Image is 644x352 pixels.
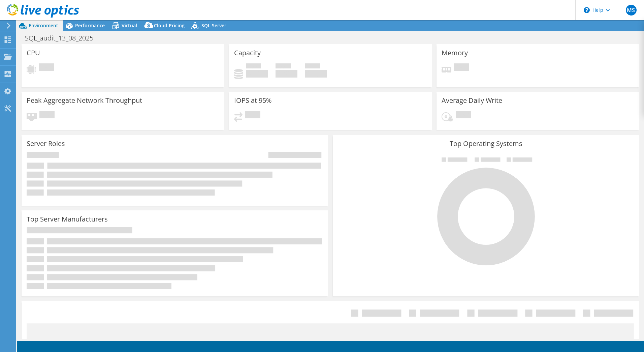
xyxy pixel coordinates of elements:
[338,140,634,147] h3: Top Operating Systems
[201,22,226,29] span: SQL Server
[39,111,55,120] span: Pending
[246,70,268,78] h4: 0 GiB
[27,49,40,57] h3: CPU
[154,22,185,29] span: Cloud Pricing
[27,97,142,104] h3: Peak Aggregate Network Throughput
[246,63,261,70] span: Used
[234,97,272,104] h3: IOPS at 95%
[442,97,502,104] h3: Average Daily Write
[456,111,471,120] span: Pending
[27,215,108,223] h3: Top Server Manufacturers
[122,22,137,29] span: Virtual
[584,7,590,13] svg: \n
[305,63,320,70] span: Total
[245,111,260,120] span: Pending
[626,5,637,16] span: MS
[27,140,65,147] h3: Server Roles
[75,22,105,29] span: Performance
[22,34,104,42] h1: SQL_audit_13_08_2025
[305,70,327,78] h4: 0 GiB
[276,63,291,70] span: Free
[442,49,468,57] h3: Memory
[454,63,469,72] span: Pending
[276,70,297,78] h4: 0 GiB
[234,49,261,57] h3: Capacity
[39,63,54,72] span: Pending
[29,22,58,29] span: Environment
